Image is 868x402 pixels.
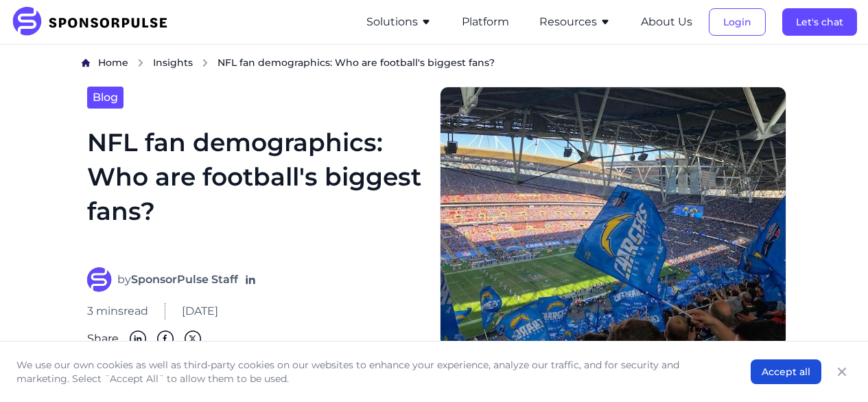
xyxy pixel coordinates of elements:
[201,58,209,67] img: chevron right
[182,303,218,320] span: [DATE]
[87,303,148,320] span: 3 mins read
[462,16,509,28] a: Platform
[709,16,766,28] a: Login
[98,56,128,69] span: Home
[440,87,787,348] img: Find out everything you need to know about NFL fans in the USA, and learn how you can better conn...
[131,273,238,286] strong: SponsorPulse Staff
[153,56,193,70] a: Insights
[462,14,509,30] button: Platform
[832,362,852,381] button: Close
[782,8,857,36] button: Let's chat
[11,7,178,37] img: SponsorPulse
[87,87,124,109] a: Blog
[751,359,821,384] button: Accept all
[366,14,432,30] button: Solutions
[16,358,723,386] p: We use our own cookies as well as third-party cookies on our websites to enhance your experience,...
[244,273,257,287] a: Follow on LinkedIn
[157,331,174,347] img: Facebook
[98,56,128,70] a: Home
[87,125,423,252] h1: NFL fan demographics: Who are football's biggest fans?
[641,14,692,30] button: About Us
[782,16,857,28] a: Let's chat
[153,56,193,69] span: Insights
[539,14,611,30] button: Resources
[130,331,146,347] img: Linkedin
[641,16,692,28] a: About Us
[117,271,238,288] span: by
[82,58,90,67] img: Home
[185,331,201,347] img: Twitter
[87,267,112,292] img: SponsorPulse Staff
[87,331,119,347] span: Share
[218,56,495,69] span: NFL fan demographics: Who are football's biggest fans?
[137,58,145,67] img: chevron right
[709,8,766,36] button: Login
